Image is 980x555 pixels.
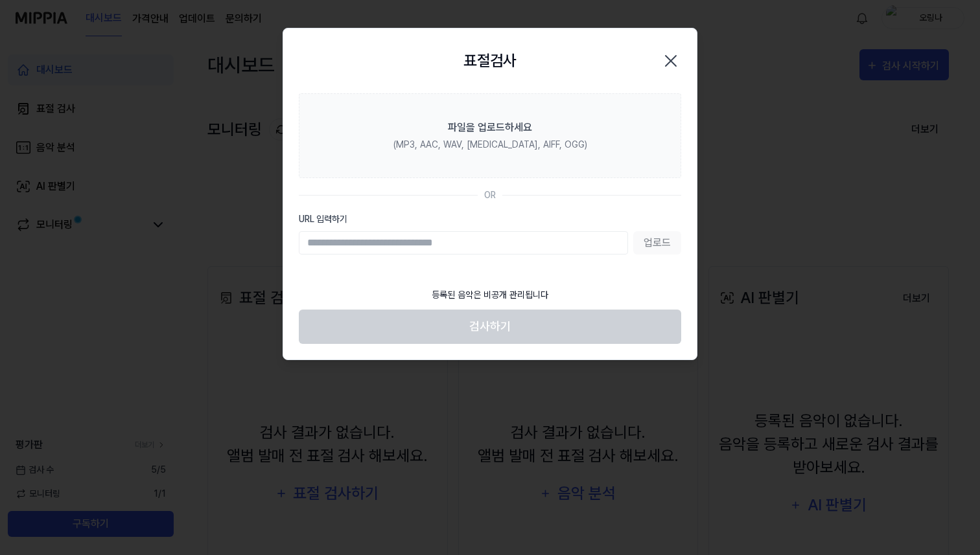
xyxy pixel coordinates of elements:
[448,120,532,135] div: 파일을 업로드하세요
[299,212,681,226] label: URL 입력하기
[424,280,556,310] div: 등록된 음악은 비공개 관리됩니다
[484,188,496,202] div: OR
[393,138,587,152] div: (MP3, AAC, WAV, [MEDICAL_DATA], AIFF, OGG)
[463,49,517,73] h2: 표절검사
